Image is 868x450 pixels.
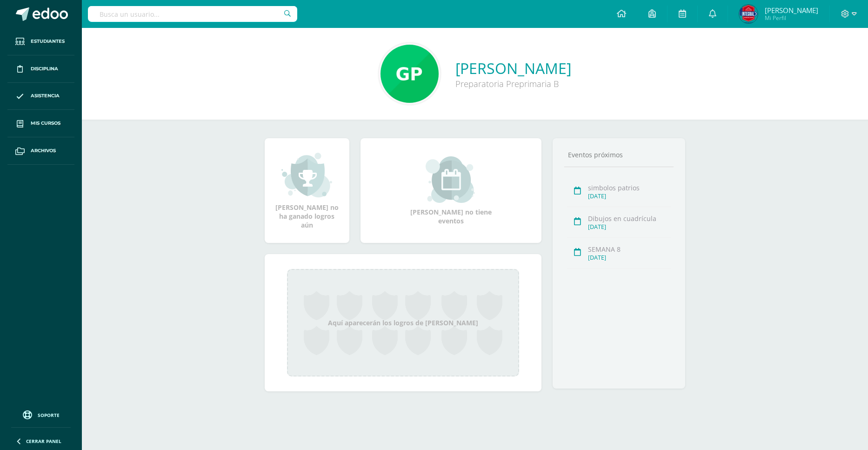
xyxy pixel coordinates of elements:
div: [DATE] [588,223,671,231]
input: Busca un usuario... [88,6,297,22]
span: Asistencia [31,92,60,100]
span: Disciplina [31,65,58,73]
img: 6567dd4201f82c4dcbe86bc0297fb11a.png [739,5,758,23]
div: simbolos patrios [588,183,671,192]
a: Archivos [7,137,74,165]
img: achievement_small.png [281,152,332,198]
a: Mis cursos [7,110,74,137]
span: Estudiantes [31,38,65,45]
span: Mi Perfil [765,14,818,22]
a: [PERSON_NAME] [455,58,571,78]
div: [PERSON_NAME] no tiene eventos [404,156,497,225]
img: 0d6cef2ffd24c83d3e0a7b0c8c0385c0.png [381,45,439,103]
div: [DATE] [588,192,671,200]
div: Eventos próximos [564,150,674,159]
div: [PERSON_NAME] no ha ganado logros aún [274,152,340,229]
div: Dibujos en cuadrícula [588,214,671,223]
div: [DATE] [588,254,671,262]
span: [PERSON_NAME] [765,6,818,15]
a: Asistencia [7,83,74,110]
span: Archivos [31,147,56,154]
div: Aquí aparecerán los logros de [PERSON_NAME] [287,269,519,376]
img: event_small.png [426,156,476,203]
a: Soporte [11,408,71,421]
span: Cerrar panel [26,438,61,444]
div: Preparatoria Preprimaria B [455,78,571,89]
a: Disciplina [7,55,74,83]
span: Mis cursos [31,120,60,127]
a: Estudiantes [7,28,74,55]
span: Soporte [38,412,60,418]
div: SEMANA 8 [588,245,671,254]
